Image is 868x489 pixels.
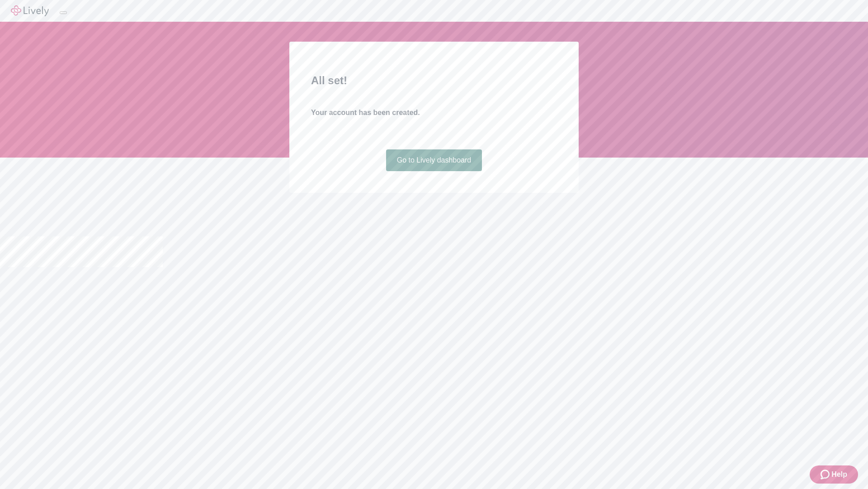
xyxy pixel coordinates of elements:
[386,149,482,171] a: Go to Lively dashboard
[60,11,67,14] button: Log out
[311,72,557,89] h2: All set!
[821,469,831,480] svg: Zendesk support icon
[311,107,557,118] h4: Your account has been created.
[11,5,49,16] img: Lively
[831,469,847,480] span: Help
[810,465,858,484] button: Zendesk support iconHelp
